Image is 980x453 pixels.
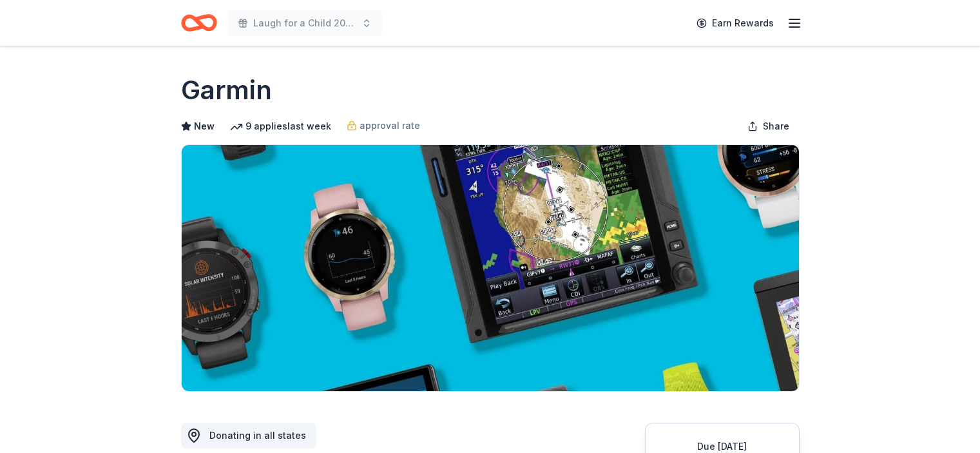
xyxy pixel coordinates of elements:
[360,118,420,133] span: approval rate
[181,8,217,38] a: Home
[763,119,789,134] span: Share
[227,10,382,36] button: Laugh for a Child 2026
[182,145,799,391] img: Image for Garmin
[253,15,356,31] span: Laugh for a Child 2026
[689,12,782,35] a: Earn Rewards
[194,119,215,134] span: New
[737,113,800,139] button: Share
[209,430,306,441] span: Donating in all states
[230,119,331,134] div: 9 applies last week
[181,72,272,108] h1: Garmin
[347,118,420,133] a: approval rate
